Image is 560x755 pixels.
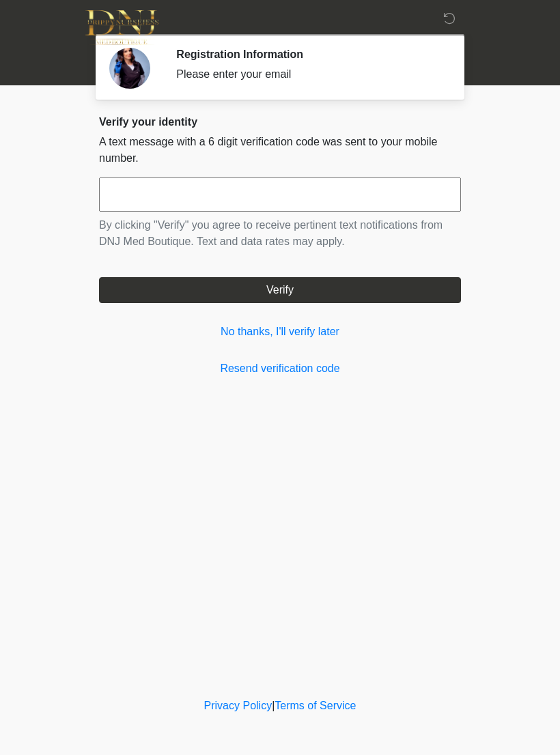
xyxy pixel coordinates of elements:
button: Verify [99,277,461,303]
a: Resend verification code [99,360,461,377]
a: Terms of Service [275,700,356,711]
img: Agent Avatar [109,48,150,89]
a: Privacy Policy [204,700,272,711]
h2: Verify your identity [99,115,461,128]
a: No thanks, I'll verify later [99,324,461,340]
div: Please enter your email [176,66,440,83]
img: DNJ Med Boutique Logo [85,10,158,45]
p: By clicking "Verify" you agree to receive pertinent text notifications from DNJ Med Boutique. Tex... [99,217,461,250]
p: A text message with a 6 digit verification code was sent to your mobile number. [99,134,461,167]
a: | [272,700,275,711]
